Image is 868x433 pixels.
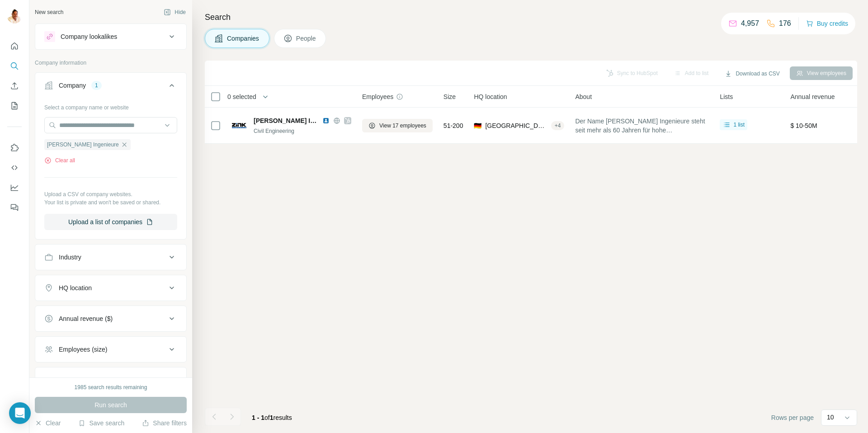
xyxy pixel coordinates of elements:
[779,18,791,29] p: 176
[733,121,745,129] span: 1 list
[35,75,186,100] button: Company1
[720,92,733,101] span: Lists
[35,246,186,268] button: Industry
[59,283,92,292] div: HQ location
[7,58,22,74] button: Search
[7,160,22,176] button: Use Surfe API
[227,34,260,43] span: Companies
[7,199,22,216] button: Feedback
[270,414,274,421] span: 1
[806,17,848,30] button: Buy credits
[827,413,834,422] p: 10
[362,119,433,132] button: View 17 employees
[254,127,351,135] div: Civil Engineering
[7,9,22,24] img: Avatar
[264,414,270,421] span: of
[252,414,264,421] span: 1 - 1
[232,118,246,133] img: Logo of Zink Ingenieure
[9,402,31,424] div: Open Intercom Messenger
[205,11,857,24] h4: Search
[35,26,186,47] button: Company lookalikes
[59,253,81,262] div: Industry
[61,32,117,41] div: Company lookalikes
[7,78,22,94] button: Enrich CSV
[35,277,186,299] button: HQ location
[741,18,759,29] p: 4,957
[35,419,61,428] button: Clear
[551,122,565,130] div: + 4
[44,198,177,207] p: Your list is private and won't be saved or shared.
[59,345,107,354] div: Employees (size)
[790,122,817,129] span: $ 10-50M
[59,81,86,90] div: Company
[575,117,709,135] span: Der Name [PERSON_NAME] Ingenieure steht seit mehr als 60 Jahren für hohe Fachkompetenz, für profe...
[474,121,481,130] span: 🇩🇪
[47,141,119,149] span: [PERSON_NAME] Ingenieure
[59,314,113,323] div: Annual revenue ($)
[718,67,786,80] button: Download as CSV
[35,339,186,360] button: Employees (size)
[296,34,317,43] span: People
[575,92,592,101] span: About
[252,414,292,421] span: results
[443,121,463,130] span: 51-200
[362,92,393,101] span: Employees
[44,156,75,165] button: Clear all
[44,190,177,198] p: Upload a CSV of company websites.
[75,383,147,391] div: 1985 search results remaining
[35,8,63,16] div: New search
[7,140,22,156] button: Use Surfe on LinkedIn
[322,117,330,124] img: LinkedIn logo
[227,92,256,101] span: 0 selected
[7,38,22,54] button: Quick start
[44,100,177,112] div: Select a company name or website
[142,419,187,428] button: Share filters
[7,179,22,196] button: Dashboard
[379,122,426,130] span: View 17 employees
[771,413,814,422] span: Rows per page
[35,59,187,67] p: Company information
[91,81,102,89] div: 1
[474,92,507,101] span: HQ location
[78,419,124,428] button: Save search
[35,369,186,391] button: Technologies
[790,92,835,101] span: Annual revenue
[7,98,22,114] button: My lists
[254,116,318,125] span: [PERSON_NAME] Ingenieure
[59,376,96,385] div: Technologies
[157,5,192,19] button: Hide
[35,308,186,329] button: Annual revenue ($)
[44,214,177,230] button: Upload a list of companies
[485,121,547,130] span: [GEOGRAPHIC_DATA], [GEOGRAPHIC_DATA]|[GEOGRAPHIC_DATA]|[GEOGRAPHIC_DATA]
[443,92,456,101] span: Size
